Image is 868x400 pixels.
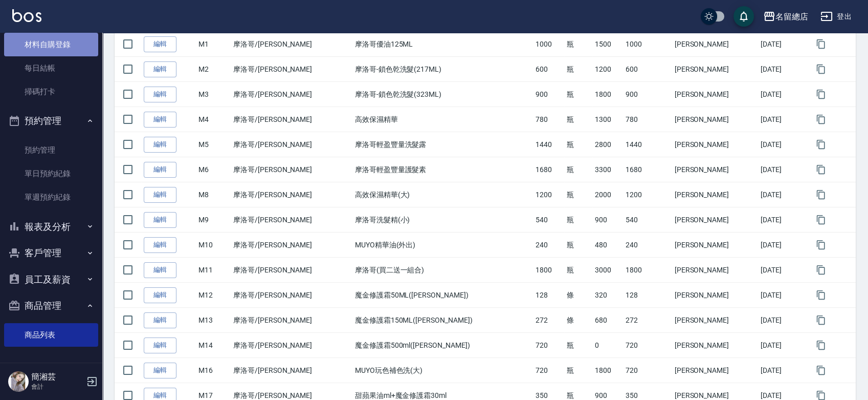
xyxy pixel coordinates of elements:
[592,32,624,57] td: 1500
[672,57,759,82] td: [PERSON_NAME]
[196,283,231,308] td: M12
[4,80,98,103] a: 掃碼打卡
[758,157,807,182] td: [DATE]
[144,237,176,253] a: 編輯
[144,212,176,228] a: 編輯
[758,258,807,283] td: [DATE]
[564,358,592,383] td: 瓶
[592,333,624,358] td: 0
[592,132,624,157] td: 2800
[623,57,672,82] td: 600
[758,182,807,207] td: [DATE]
[672,157,759,182] td: [PERSON_NAME]
[196,233,231,258] td: M10
[672,82,759,107] td: [PERSON_NAME]
[533,132,564,157] td: 1440
[352,107,533,132] td: 高效保濕精華
[592,358,624,383] td: 1800
[758,107,807,132] td: [DATE]
[564,308,592,333] td: 條
[672,132,759,157] td: [PERSON_NAME]
[623,358,672,383] td: 720
[816,7,856,26] button: 登出
[196,182,231,207] td: M8
[758,358,807,383] td: [DATE]
[672,182,759,207] td: [PERSON_NAME]
[564,32,592,57] td: 瓶
[564,182,592,207] td: 瓶
[592,182,624,207] td: 2000
[758,207,807,233] td: [DATE]
[352,207,533,233] td: 摩洛哥洗髮精(小)
[672,333,759,358] td: [PERSON_NAME]
[231,57,352,82] td: 摩洛哥/[PERSON_NAME]
[758,333,807,358] td: [DATE]
[352,308,533,333] td: 魔金修護霜150ML([PERSON_NAME])
[533,182,564,207] td: 1200
[352,132,533,157] td: 摩洛哥輕盈豐量洗髮露
[196,32,231,57] td: M1
[592,308,624,333] td: 680
[4,266,98,293] button: 員工及薪資
[758,283,807,308] td: [DATE]
[4,323,98,347] a: 商品列表
[533,157,564,182] td: 1680
[564,132,592,157] td: 瓶
[144,137,176,153] a: 編輯
[144,287,176,303] a: 編輯
[533,82,564,107] td: 900
[144,36,176,52] a: 編輯
[231,308,352,333] td: 摩洛哥/[PERSON_NAME]
[196,333,231,358] td: M14
[623,258,672,283] td: 1800
[533,57,564,82] td: 600
[31,382,83,391] p: 會計
[8,371,29,392] img: Person
[231,333,352,358] td: 摩洛哥/[PERSON_NAME]
[564,333,592,358] td: 瓶
[144,262,176,278] a: 編輯
[623,182,672,207] td: 1200
[623,32,672,57] td: 1000
[672,258,759,283] td: [PERSON_NAME]
[623,333,672,358] td: 720
[352,333,533,358] td: 魔金修護霜500ml([PERSON_NAME])
[196,107,231,132] td: M4
[4,33,98,56] a: 材料自購登錄
[144,187,176,203] a: 編輯
[196,308,231,333] td: M13
[533,308,564,333] td: 272
[144,162,176,178] a: 編輯
[196,258,231,283] td: M11
[144,338,176,353] a: 編輯
[672,207,759,233] td: [PERSON_NAME]
[231,32,352,57] td: 摩洛哥/[PERSON_NAME]
[672,283,759,308] td: [PERSON_NAME]
[733,6,754,27] button: save
[564,233,592,258] td: 瓶
[231,82,352,107] td: 摩洛哥/[PERSON_NAME]
[196,132,231,157] td: M5
[4,240,98,266] button: 客戶管理
[352,57,533,82] td: 摩洛哥-鎖色乾洗髮(217ML)
[623,82,672,107] td: 900
[144,61,176,77] a: 編輯
[672,32,759,57] td: [PERSON_NAME]
[564,157,592,182] td: 瓶
[144,87,176,102] a: 編輯
[352,258,533,283] td: 摩洛哥(買二送一組合)
[623,157,672,182] td: 1680
[623,207,672,233] td: 540
[231,132,352,157] td: 摩洛哥/[PERSON_NAME]
[231,358,352,383] td: 摩洛哥/[PERSON_NAME]
[564,107,592,132] td: 瓶
[352,233,533,258] td: MUYO精華油(外出)
[4,56,98,80] a: 每日結帳
[533,107,564,132] td: 780
[144,312,176,328] a: 編輯
[231,258,352,283] td: 摩洛哥/[PERSON_NAME]
[196,157,231,182] td: M6
[231,107,352,132] td: 摩洛哥/[PERSON_NAME]
[4,138,98,162] a: 預約管理
[231,182,352,207] td: 摩洛哥/[PERSON_NAME]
